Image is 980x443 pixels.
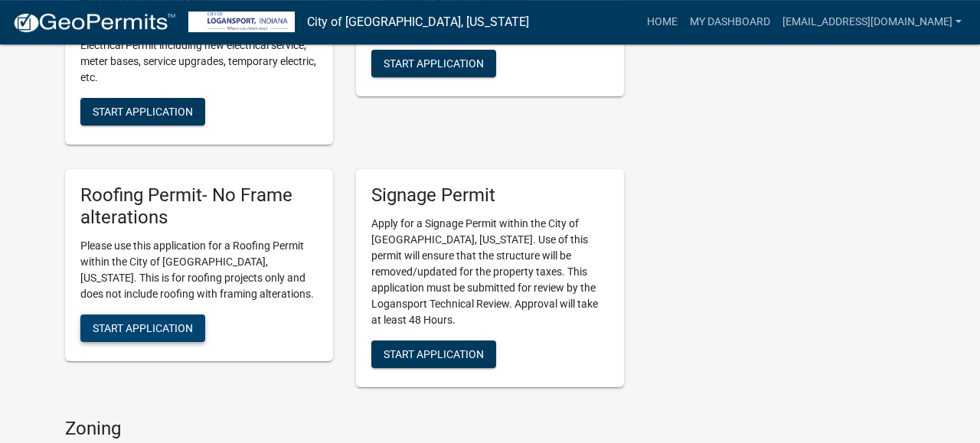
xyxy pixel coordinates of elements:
[80,21,318,86] p: Please use this application to apply for an Electrical Permit including new electrical service, m...
[371,340,496,368] button: Start Application
[641,8,684,37] a: Home
[93,106,193,118] span: Start Application
[65,418,624,440] h4: Zoning
[80,314,205,342] button: Start Application
[384,348,484,360] span: Start Application
[93,322,193,334] span: Start Application
[80,98,205,125] button: Start Application
[776,8,968,37] a: [EMAIL_ADDRESS][DOMAIN_NAME]
[188,11,295,32] img: City of Logansport, Indiana
[80,238,318,302] p: Please use this application for a Roofing Permit within the City of [GEOGRAPHIC_DATA], [US_STATE]...
[307,9,529,35] a: City of [GEOGRAPHIC_DATA], [US_STATE]
[371,216,609,328] p: Apply for a Signage Permit within the City of [GEOGRAPHIC_DATA], [US_STATE]. Use of this permit w...
[384,57,484,70] span: Start Application
[80,184,318,229] h5: Roofing Permit- No Frame alterations
[371,184,609,207] h5: Signage Permit
[371,50,496,77] button: Start Application
[684,8,776,37] a: My Dashboard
